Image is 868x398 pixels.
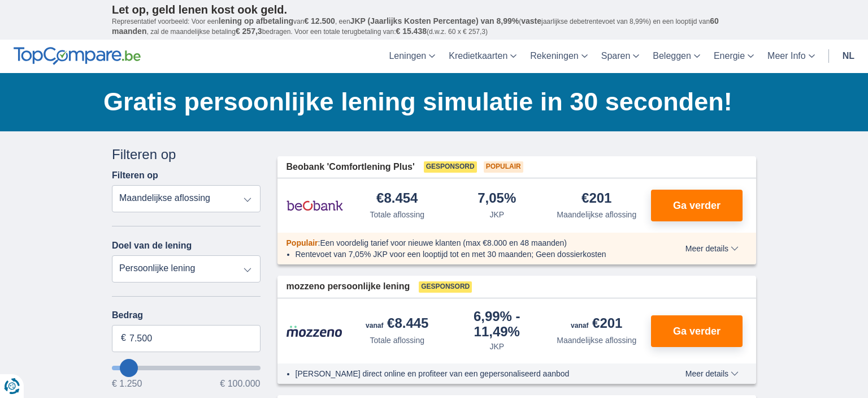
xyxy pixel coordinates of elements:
input: wantToBorrow [112,366,261,370]
button: Ga verder [651,315,743,347]
a: Energie [707,40,761,73]
li: Rentevoet van 7,05% JKP voor een looptijd tot en met 30 maanden; Geen dossierkosten [296,249,644,260]
span: € 12.500 [304,16,335,25]
div: Totale aflossing [370,209,424,220]
span: Ga verder [673,200,721,211]
img: product.pl.alt Beobank [287,191,343,220]
span: JKP (Jaarlijks Kosten Percentage) van 8,99% [350,16,519,25]
div: €8.454 [376,191,418,207]
div: Maandelijkse aflossing [557,209,636,220]
li: [PERSON_NAME] direct online en profiteer van een gepersonaliseerd aanbod [296,368,644,379]
label: Doel van de lening [112,241,192,251]
div: Filteren op [112,145,261,164]
span: Meer details [685,245,739,253]
span: mozzeno persoonlijke lening [287,280,410,293]
span: Ga verder [673,326,721,336]
span: Populair [484,161,523,173]
button: Meer details [677,369,747,378]
span: Beobank 'Comfortlening Plus' [287,161,415,174]
p: Let op, geld lenen kost ook geld. [112,3,756,16]
div: 6,99% [452,310,542,339]
span: Gesponsord [424,161,477,173]
label: Filteren op [112,170,158,181]
span: € [121,332,126,345]
span: € 257,3 [236,27,262,36]
div: : [277,237,653,249]
span: 60 maanden [112,16,719,36]
div: €201 [571,316,622,332]
button: Meer details [677,244,747,253]
a: Beleggen [646,40,707,73]
div: Totale aflossing [370,335,424,346]
a: nl [836,40,861,73]
div: €8.445 [366,316,428,332]
span: lening op afbetaling [219,16,293,25]
a: Sparen [594,40,646,73]
div: JKP [489,209,504,220]
span: Meer details [685,370,739,378]
h1: Gratis persoonlijke lening simulatie in 30 seconden! [103,84,756,119]
a: Leningen [382,40,442,73]
span: Gesponsord [419,281,472,293]
label: Bedrag [112,310,261,320]
span: € 100.000 [220,379,260,388]
a: Kredietkaarten [442,40,523,73]
span: € 1.250 [112,379,142,388]
span: Een voordelig tarief voor nieuwe klanten (max €8.000 en 48 maanden) [320,238,567,247]
div: JKP [489,341,504,352]
a: Meer Info [761,40,822,73]
div: €201 [581,191,611,207]
img: TopCompare [14,47,141,65]
span: € 15.438 [396,27,427,36]
a: Rekeningen [523,40,594,73]
div: Maandelijkse aflossing [557,335,636,346]
span: Populair [287,238,318,247]
img: product.pl.alt Mozzeno [287,325,343,337]
span: vaste [521,16,541,25]
p: Representatief voorbeeld: Voor een van , een ( jaarlijkse debetrentevoet van 8,99%) en een loopti... [112,16,756,37]
button: Ga verder [651,190,743,221]
div: 7,05% [478,191,516,207]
